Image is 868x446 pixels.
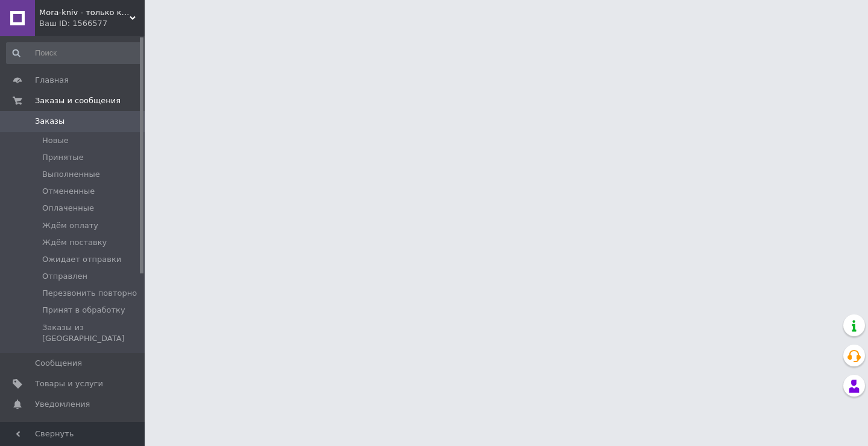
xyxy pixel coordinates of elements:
[35,75,69,86] span: Главная
[42,169,100,180] span: Выполненные
[35,378,103,389] span: Товары и услуги
[42,237,107,248] span: Ждём поставку
[42,203,94,214] span: Оплаченные
[42,152,84,163] span: Принятые
[42,322,141,344] span: Заказы из [GEOGRAPHIC_DATA]
[42,271,87,282] span: Отправлен
[42,305,125,316] span: Принят в обработку
[35,420,112,442] span: Показатели работы компании
[35,116,64,127] span: Заказы
[6,42,142,64] input: Поиск
[42,288,137,299] span: Перезвонить повторно
[35,399,90,410] span: Уведомления
[35,358,82,369] span: Сообщения
[42,220,98,231] span: Ждём оплату
[35,95,121,106] span: Заказы и сообщения
[42,135,69,146] span: Новые
[39,18,145,29] div: Ваш ID: 1566577
[42,254,121,265] span: Ожидает отправки
[42,186,95,197] span: Отмененные
[39,7,130,18] span: Mora-kniv - только качественный тактический товар.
